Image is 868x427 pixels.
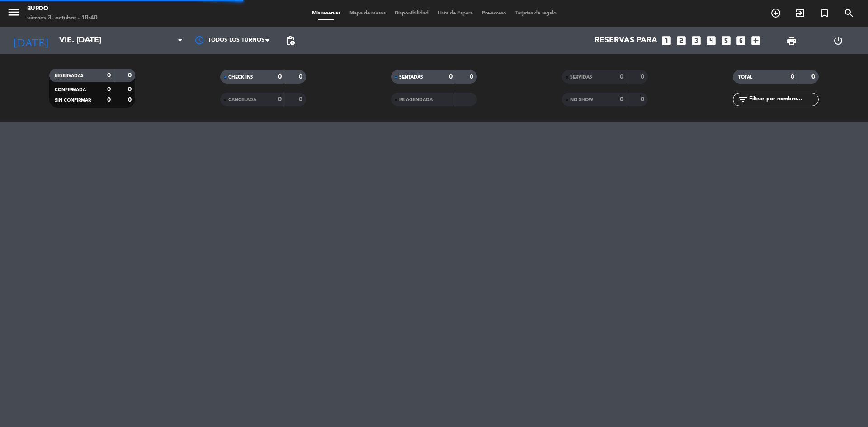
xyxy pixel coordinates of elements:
[795,8,806,19] i: exit_to_app
[7,5,20,22] button: menu
[675,35,687,47] i: looks_two
[228,75,253,80] span: CHECK INS
[594,36,657,45] span: Reservas para
[285,35,296,46] span: pending_actions
[737,94,748,105] i: filter_list
[7,5,20,19] i: menu
[620,74,623,80] strong: 0
[399,75,423,80] span: SENTADAS
[738,75,752,80] span: TOTAL
[433,11,477,16] span: Lista de Espera
[511,11,561,16] span: Tarjetas de regalo
[815,27,861,54] div: LOG OUT
[690,35,702,47] i: looks_3
[278,74,282,80] strong: 0
[470,74,475,80] strong: 0
[128,72,133,79] strong: 0
[819,8,830,19] i: turned_in_not
[390,11,433,16] span: Disponibilidad
[107,72,111,79] strong: 0
[84,35,95,46] i: arrow_drop_down
[811,74,817,80] strong: 0
[27,5,98,14] div: Burdo
[570,75,592,80] span: SERVIDAS
[307,11,345,16] span: Mis reservas
[641,74,646,80] strong: 0
[786,35,797,46] span: print
[750,35,762,47] i: add_box
[107,86,111,93] strong: 0
[735,35,747,47] i: looks_6
[55,88,86,92] span: CONFIRMADA
[477,11,511,16] span: Pre-acceso
[748,94,818,104] input: Filtrar por nombre...
[128,97,133,103] strong: 0
[641,96,646,103] strong: 0
[720,35,732,47] i: looks_5
[299,74,304,80] strong: 0
[399,98,433,102] span: RE AGENDADA
[833,35,844,46] i: power_settings_new
[7,31,55,51] i: [DATE]
[228,98,256,102] span: CANCELADA
[844,8,854,19] i: search
[278,96,282,103] strong: 0
[770,8,781,19] i: add_circle_outline
[55,98,91,103] span: SIN CONFIRMAR
[345,11,390,16] span: Mapa de mesas
[449,74,453,80] strong: 0
[299,96,304,103] strong: 0
[107,97,111,103] strong: 0
[570,98,593,102] span: NO SHOW
[791,74,794,80] strong: 0
[705,35,717,47] i: looks_4
[27,14,98,23] div: viernes 3. octubre - 18:40
[128,86,133,93] strong: 0
[55,74,84,78] span: RESERVADAS
[620,96,623,103] strong: 0
[660,35,672,47] i: looks_one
